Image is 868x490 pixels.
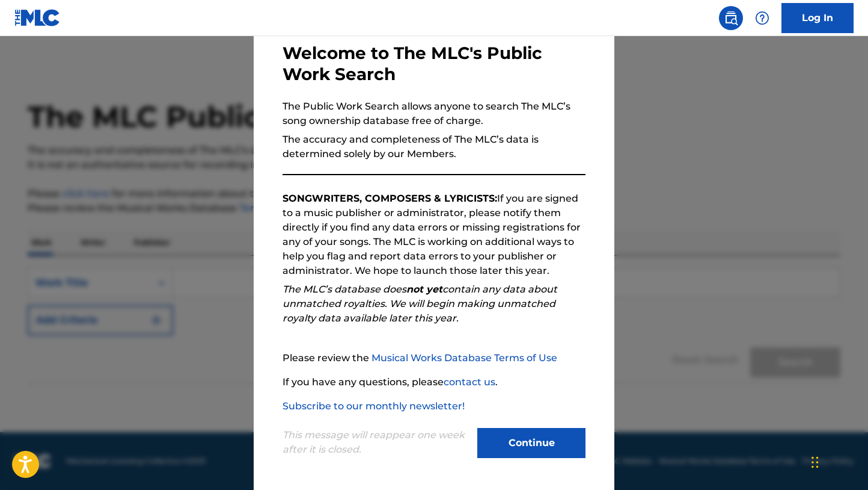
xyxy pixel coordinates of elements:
[750,6,774,30] div: Help
[283,191,585,278] p: If you are signed to a music publisher or administrator, please notify them directly if you find ...
[755,11,769,25] img: help
[283,375,585,389] p: If you have any questions, please .
[808,432,868,490] iframe: Chat Widget
[406,284,442,295] strong: not yet
[371,352,557,364] a: Musical Works Database Terms of Use
[719,6,743,30] a: Public Search
[14,9,61,26] img: MLC Logo
[724,11,738,25] img: search
[811,444,819,480] div: Drag
[283,43,585,85] h3: Welcome to The MLC's Public Work Search
[283,132,585,161] p: The accuracy and completeness of The MLC’s data is determined solely by our Members.
[283,351,585,365] p: Please review the
[283,193,497,204] strong: SONGWRITERS, COMPOSERS & LYRICISTS:
[444,376,495,388] a: contact us
[477,428,585,458] button: Continue
[283,428,470,457] p: This message will reappear one week after it is closed.
[283,99,585,128] p: The Public Work Search allows anyone to search The MLC’s song ownership database free of charge.
[283,284,557,324] em: The MLC’s database does contain any data about unmatched royalties. We will begin making unmatche...
[781,3,854,33] a: Log In
[283,400,465,412] a: Subscribe to our monthly newsletter!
